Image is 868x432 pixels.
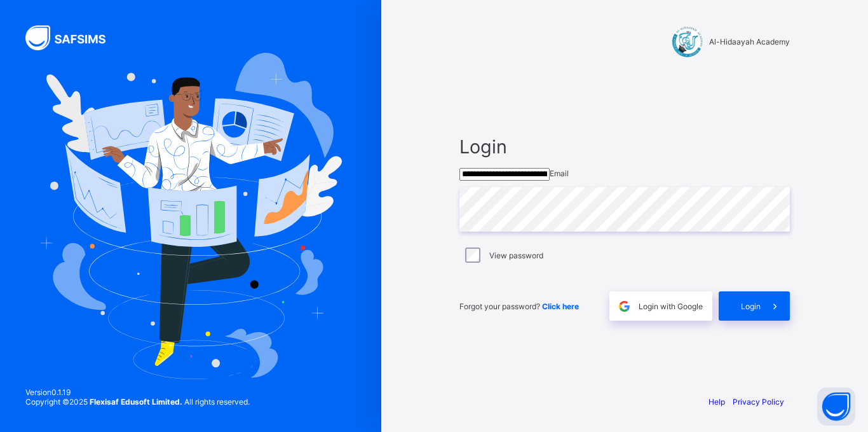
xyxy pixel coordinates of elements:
[733,397,784,407] a: Privacy Policy
[709,37,790,46] span: Al-Hidaayah Academy
[550,169,569,178] span: Email
[39,53,342,379] img: Hero Image
[639,302,703,311] span: Login with Google
[90,397,182,407] strong: Flexisaf Edusoft Limited.
[459,136,790,158] span: Login
[25,387,250,397] span: Version 0.1.19
[741,302,761,311] span: Login
[542,302,579,311] a: Click here
[489,251,543,260] label: View password
[709,397,725,407] a: Help
[817,387,855,426] button: Open asap
[459,302,579,311] span: Forgot your password?
[25,25,121,50] img: SAFSIMS Logo
[25,397,250,407] span: Copyright © 2025 All rights reserved.
[617,299,632,314] img: google.396cfc9801f0270233282035f929180a.svg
